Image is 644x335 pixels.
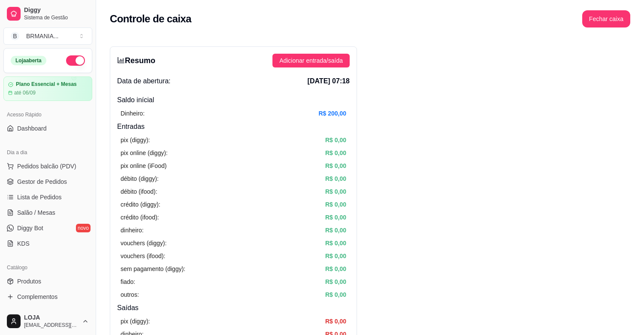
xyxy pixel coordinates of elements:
h3: Resumo [117,55,155,67]
div: Acesso Rápido [3,108,92,122]
span: Dashboard [17,124,47,133]
a: DiggySistema de Gestão [3,3,92,24]
span: Data de abertura: [117,76,171,86]
button: LOJA[EMAIL_ADDRESS][DOMAIN_NAME] [3,311,92,332]
a: Diggy Botnovo [3,221,92,235]
div: Dia a dia [3,146,92,159]
a: Gestor de Pedidos [3,175,92,189]
article: vouchers (diggy): [121,238,166,248]
div: BRMANIA ... [26,32,58,40]
article: outros: [121,290,139,299]
article: R$ 0,00 [325,225,346,235]
span: bar-chart [117,56,125,64]
article: R$ 0,00 [325,251,346,261]
span: Sistema de Gestão [24,14,89,21]
article: R$ 200,00 [318,109,346,118]
article: crédito (diggy): [121,200,160,209]
article: débito (ifood): [121,187,157,196]
article: Dinheiro: [121,109,145,118]
article: R$ 0,00 [325,213,346,222]
article: pix (diggy): [121,135,150,145]
article: R$ 0,00 [325,238,346,248]
button: Select a team [3,27,92,45]
article: pix online (diggy): [121,148,168,158]
article: Plano Essencial + Mesas [16,81,77,88]
span: Adicionar entrada/saída [279,56,343,65]
article: débito (diggy): [121,174,159,183]
article: pix (diggy): [121,317,150,326]
a: Lista de Pedidos [3,190,92,204]
h4: Saldo inícial [117,95,350,105]
a: Plano Essencial + Mesasaté 06/09 [3,76,92,101]
article: R$ 0,00 [325,187,346,196]
article: R$ 0,00 [325,174,346,183]
article: dinheiro: [121,225,144,235]
article: R$ 0,00 [325,200,346,209]
a: KDS [3,237,92,250]
button: Fechar caixa [582,10,630,27]
a: Complementos [3,290,92,304]
span: Pedidos balcão (PDV) [17,162,76,171]
article: R$ 0,00 [325,135,346,145]
button: Adicionar entrada/saída [272,54,350,67]
a: Dashboard [3,122,92,135]
span: Produtos [17,277,41,286]
h4: Saídas [117,303,350,313]
article: sem pagamento (diggy): [121,264,185,274]
span: LOJA [24,314,79,322]
article: vouchers (ifood): [121,251,165,261]
button: Pedidos balcão (PDV) [3,159,92,173]
span: Diggy Bot [17,224,43,232]
h2: Controle de caixa [110,12,191,26]
h4: Entradas [117,122,350,132]
article: crédito (ifood): [121,213,159,222]
div: Loja aberta [11,56,46,65]
span: [EMAIL_ADDRESS][DOMAIN_NAME] [24,322,79,329]
article: pix online (iFood) [121,161,166,171]
span: Salão / Mesas [17,208,55,217]
span: Complementos [17,292,57,301]
article: R$ 0,00 [325,290,346,299]
article: até 06/09 [14,89,36,96]
button: Alterar Status [66,55,85,66]
span: [DATE] 07:18 [308,76,350,86]
span: Diggy [24,6,89,14]
span: Lista de Pedidos [17,193,62,201]
article: R$ 0,00 [325,264,346,274]
article: R$ 0,00 [325,277,346,286]
a: Produtos [3,274,92,288]
span: B [11,32,19,40]
article: R$ 0,00 [325,161,346,171]
span: KDS [17,239,30,248]
span: Gestor de Pedidos [17,177,67,186]
article: R$ 0,00 [325,317,346,326]
article: R$ 0,00 [325,148,346,158]
div: Catálogo [3,261,92,274]
article: fiado: [121,277,135,286]
a: Salão / Mesas [3,206,92,219]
